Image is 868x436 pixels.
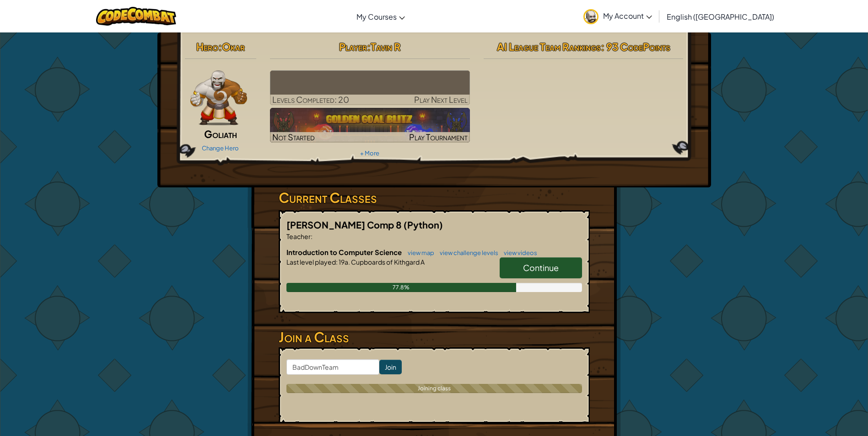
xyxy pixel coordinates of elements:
span: My Courses [356,12,397,21]
a: My Courses [352,4,410,29]
span: AI League Team Rankings [497,40,601,53]
a: view challenge levels [435,249,498,256]
span: : [367,40,371,53]
span: Introduction to Computer Science [286,248,403,256]
img: Golden Goal [270,108,470,143]
a: view videos [499,249,537,256]
img: avatar [583,9,598,24]
span: Goliath [204,128,237,140]
a: Play Next Level [270,70,470,105]
a: My Account [579,2,657,31]
span: : [218,40,222,53]
span: 19a. [338,258,350,266]
span: Last level played [286,258,336,266]
span: Tavin R [371,40,401,53]
span: Continue [523,262,559,273]
img: CodeCombat logo [96,7,176,26]
span: Cupboards of Kithgard A [350,258,425,266]
span: : [311,232,313,240]
span: Player [339,40,367,53]
span: [PERSON_NAME] Comp 8 [286,219,404,230]
a: Not StartedPlay Tournament [270,108,470,143]
a: + More [360,149,379,157]
a: view map [403,249,434,256]
span: Teacher [286,232,311,240]
span: Play Next Level [414,94,468,105]
input: <Enter Class Code> [286,359,379,375]
div: Joining class [286,384,582,393]
a: English ([GEOGRAPHIC_DATA]) [662,4,779,29]
input: Join [379,360,402,374]
span: English ([GEOGRAPHIC_DATA]) [667,12,774,21]
span: : [336,258,338,266]
span: Okar [222,40,245,53]
span: Play Tournament [409,132,468,142]
span: Hero [196,40,218,53]
a: Change Hero [202,144,239,152]
h3: Join a Class [279,327,590,347]
div: 77.8% [286,283,517,292]
span: : 93 CodePoints [601,40,670,53]
span: Levels Completed: 20 [272,94,349,105]
span: Not Started [272,132,315,142]
span: My Account [603,11,652,21]
span: (Python) [404,219,443,230]
h3: Current Classes [279,187,590,208]
img: goliath-pose.png [190,70,248,125]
